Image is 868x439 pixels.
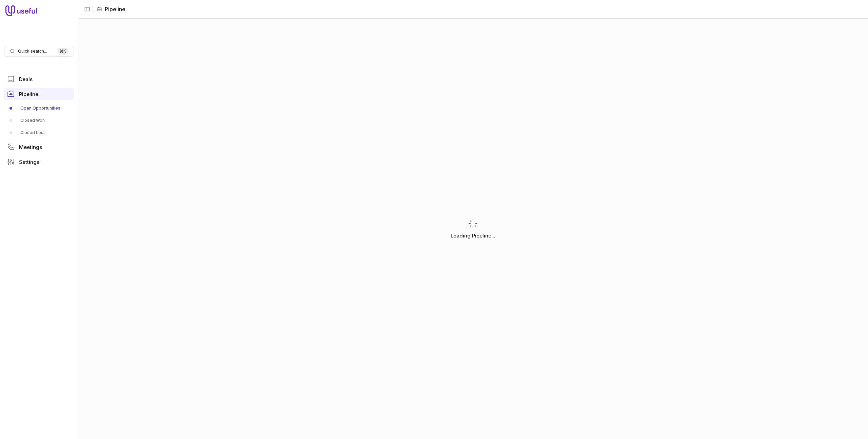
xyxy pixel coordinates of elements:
[4,73,74,85] a: Deals
[451,232,495,240] p: Loading Pipeline...
[19,145,42,150] span: Meetings
[57,48,68,55] kbd: ⌘ K
[19,77,33,82] span: Deals
[82,4,92,14] button: Collapse sidebar
[18,49,47,54] span: Quick search...
[97,5,125,13] li: Pipeline
[19,159,39,165] span: Settings
[92,5,94,13] span: |
[19,92,38,97] span: Pipeline
[4,156,74,168] a: Settings
[4,115,74,126] a: Closed Won
[4,103,74,138] div: Pipeline submenu
[4,141,74,153] a: Meetings
[4,103,74,114] a: Open Opportunities
[4,88,74,100] a: Pipeline
[4,127,74,138] a: Closed Lost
